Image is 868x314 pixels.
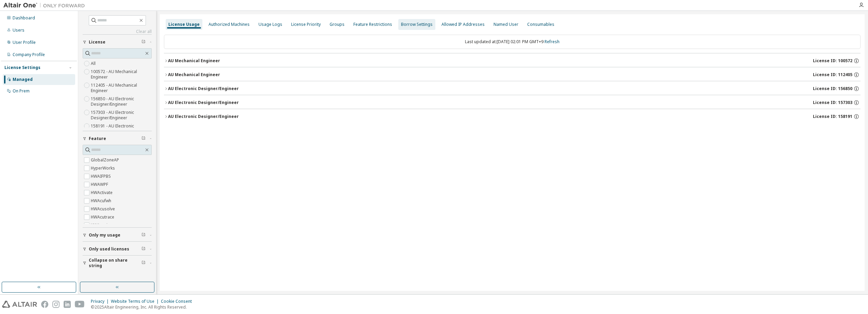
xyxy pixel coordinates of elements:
img: linkedin.svg [64,301,71,308]
div: Named User [494,22,518,27]
button: AU Mechanical EngineerLicense ID: 112405 [164,67,861,82]
div: Privacy [91,299,111,304]
label: 157303 - AU Electronic Designer/Engineer [91,108,152,122]
p: © 2025 Altair Engineering, Inc. All Rights Reserved. [91,304,196,310]
span: License [89,39,105,45]
div: Consumables [527,22,554,27]
span: Clear filter [141,136,146,141]
span: License ID: 100572 [813,58,852,64]
span: Clear filter [141,246,146,252]
div: Borrow Settings [401,22,433,27]
label: HWAcutrace [91,213,116,221]
div: AU Electronic Designer/Engineer [168,114,239,119]
span: Feature [89,136,106,141]
label: HWAcufwh [91,197,113,205]
div: Cookie Consent [161,299,196,304]
span: Clear filter [141,260,146,266]
label: HWAcusolve [91,205,116,213]
span: Collapse on share string [89,258,141,268]
div: On Prem [13,88,30,94]
button: Collapse on share string [83,256,152,271]
div: Usage Logs [258,22,282,27]
label: HWAIFPBS [91,172,112,180]
div: AU Electronic Designer/Engineer [168,86,239,91]
span: License ID: 112405 [813,72,852,77]
span: License ID: 156850 [813,86,852,91]
span: Clear filter [141,39,146,45]
div: Feature Restrictions [353,22,392,27]
div: Authorized Machines [208,22,250,27]
span: License ID: 157303 [813,100,852,105]
a: Refresh [545,39,560,45]
div: License Settings [4,65,40,70]
div: AU Mechanical Engineer [168,58,220,64]
a: Clear all [83,29,152,34]
img: facebook.svg [41,301,48,308]
label: GlobalZoneAP [91,156,120,164]
div: Allowed IP Addresses [441,22,485,27]
div: AU Mechanical Engineer [168,72,220,77]
button: License [83,35,152,50]
img: Altair One [3,2,88,9]
div: Dashboard [13,15,35,21]
img: youtube.svg [75,301,85,308]
span: Only my usage [89,232,120,238]
button: Feature [83,131,152,146]
span: Only used licenses [89,246,129,252]
img: instagram.svg [52,301,60,308]
label: HyperWorks [91,164,116,172]
div: AU Electronic Designer/Engineer [168,100,239,105]
label: 156850 - AU Electronic Designer/Engineer [91,95,152,108]
div: User Profile [13,40,36,45]
label: All [91,59,97,68]
label: HWAWPF [91,180,110,189]
div: Company Profile [13,52,45,57]
div: Managed [13,77,33,82]
button: AU Electronic Designer/EngineerLicense ID: 157303 [164,95,861,110]
label: HWAcuview [91,221,114,229]
span: Clear filter [141,232,146,238]
span: License ID: 158191 [813,114,852,119]
button: AU Mechanical EngineerLicense ID: 100572 [164,53,861,68]
button: AU Electronic Designer/EngineerLicense ID: 156850 [164,81,861,96]
label: 112405 - AU Mechanical Engineer [91,81,152,95]
button: AU Electronic Designer/EngineerLicense ID: 158191 [164,109,861,124]
div: Users [13,28,24,33]
img: altair_logo.svg [2,301,37,308]
label: HWActivate [91,189,114,197]
div: License Priority [291,22,321,27]
button: Only used licenses [83,242,152,257]
label: 100572 - AU Mechanical Engineer [91,68,152,81]
div: License Usage [168,22,200,27]
div: Groups [330,22,345,27]
button: Only my usage [83,228,152,243]
div: Website Terms of Use [111,299,161,304]
label: 158191 - AU Electronic Designer/Engineer [91,122,152,136]
div: Last updated at: [DATE] 02:01 PM GMT+9 [164,35,861,49]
